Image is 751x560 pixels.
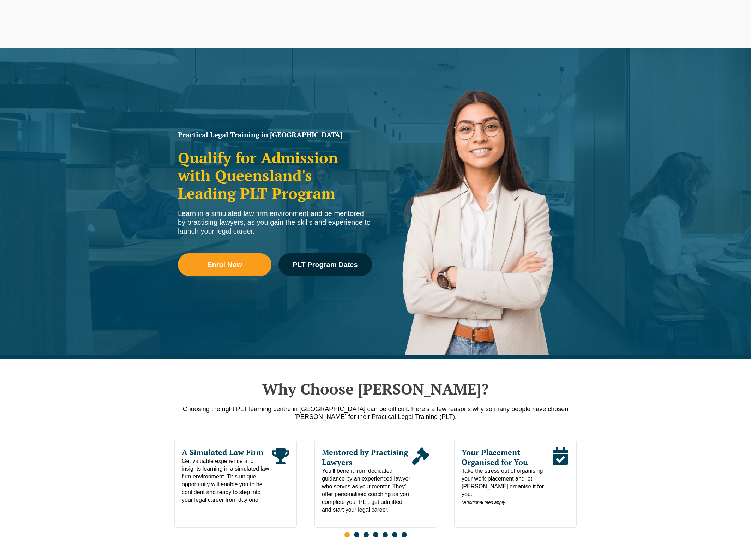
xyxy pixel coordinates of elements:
[364,532,369,537] span: Go to slide 3
[402,532,407,537] span: Go to slide 7
[354,532,359,537] span: Go to slide 2
[174,440,297,528] div: 1 / 7
[272,447,289,504] div: Read More
[322,447,412,467] span: Mentored by Practising Lawyers
[178,131,372,138] h1: Practical Legal Training in [GEOGRAPHIC_DATA]
[182,447,272,457] span: A Simulated Law Firm
[278,253,372,276] a: PLT Program Dates
[344,532,350,537] span: Go to slide 1
[174,440,577,542] div: Slides
[174,380,577,398] h2: Why Choose [PERSON_NAME]?
[373,532,378,537] span: Go to slide 4
[293,261,358,268] span: PLT Program Dates
[178,209,372,236] div: Learn in a simulated law firm environment and be mentored by practising lawyers, as you gain the ...
[552,447,569,506] div: Read More
[383,532,388,537] span: Go to slide 5
[462,500,506,505] em: *Additional fees apply.
[178,149,372,202] h2: Qualify for Admission with Queensland's Leading PLT Program
[392,532,397,537] span: Go to slide 6
[411,447,429,514] div: Read More
[314,440,437,528] div: 2 / 7
[454,440,577,528] div: 3 / 7
[322,467,412,514] span: You’ll benefit from dedicated guidance by an experienced lawyer who serves as your mentor. They’l...
[178,253,271,276] a: Enrol Now
[462,467,552,506] span: Take the stress out of organising your work placement and let [PERSON_NAME] organise it for you.
[462,447,552,467] span: Your Placement Organised for You
[174,405,577,421] p: Choosing the right PLT learning centre in [GEOGRAPHIC_DATA] can be difficult. Here’s a few reason...
[182,457,272,504] span: Get valuable experience and insights learning in a simulated law firm environment. This unique op...
[207,261,242,268] span: Enrol Now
